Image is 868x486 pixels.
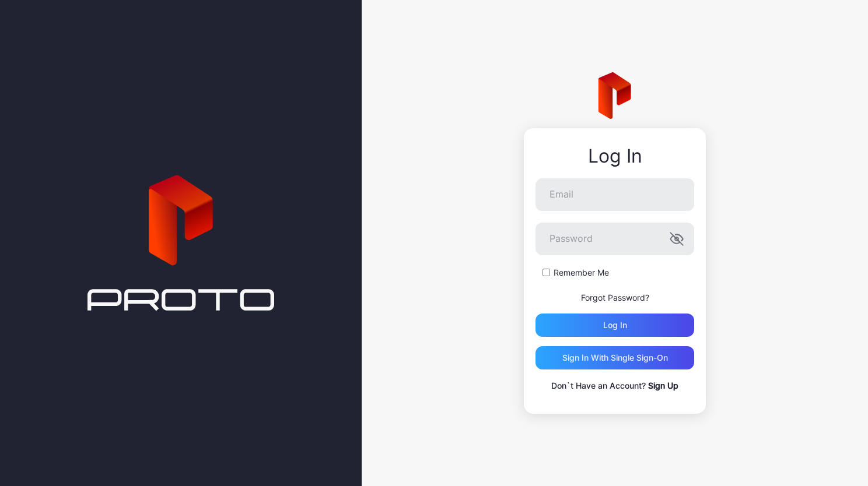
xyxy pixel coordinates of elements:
[535,379,694,393] p: Don`t Have an Account?
[648,381,678,390] a: Sign Up
[535,223,694,255] input: Password
[670,232,684,246] button: Password
[535,146,694,167] div: Log In
[581,293,649,302] a: Forgot Password?
[535,346,694,369] button: Sign in With Single Sign-On
[562,353,668,362] div: Sign in With Single Sign-On
[535,178,694,211] input: Email
[554,267,609,279] label: Remember Me
[603,321,627,330] div: Log in
[535,314,694,337] button: Log in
